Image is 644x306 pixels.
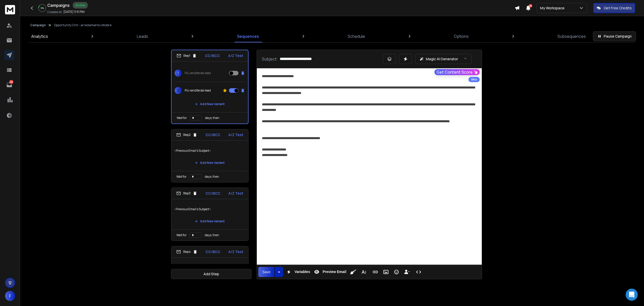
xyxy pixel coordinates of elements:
a: Options [451,30,472,42]
p: CC/BCC [206,249,220,254]
div: Step 4 [176,250,197,254]
p: A/Z Test [228,249,243,254]
p: 246 [9,80,13,84]
li: Step2CC/BCCA/Z Test<Previous Email's Subject>Add New VariantWait fordays, then [171,129,249,182]
p: days, then [205,233,219,237]
div: Step 2 [176,133,197,137]
button: Emoticons [392,267,401,277]
button: Add Step [171,269,252,279]
button: Clean HTML [348,267,358,277]
a: Leads [134,30,151,42]
p: Più vendite dai lead [185,88,211,93]
p: A/Z Test [228,132,243,137]
div: Beta [468,77,480,82]
p: Schedule [348,33,365,39]
li: Step3CC/BCCA/Z Test<Previous Email's Subject>Add New VariantWait fordays, then [171,188,249,241]
span: 1 [175,70,182,77]
button: Save [258,267,274,277]
p: Options [454,33,469,39]
button: Pause Campaign [593,31,636,41]
button: Preview Email [312,267,347,277]
p: days, then [205,175,219,179]
p: CC/BCC [205,53,220,58]
button: Campaign [30,23,46,27]
p: <Previous Email's Subject> [174,144,245,158]
div: Step 1 [177,53,197,58]
button: Add New Variant [191,216,229,226]
a: Schedule [345,30,368,42]
p: <Previous Email's Subject> [174,202,245,216]
a: Subsequences [554,30,589,42]
p: A/Z Test [228,191,243,196]
p: [DATE] 11:51 PM [63,10,85,14]
p: A/Z Test [228,53,243,58]
span: 2 [175,87,182,94]
div: Step 3 [176,191,197,196]
p: Analytics [31,33,48,39]
button: Get Content Score [434,69,480,75]
p: Leads [137,33,148,39]
p: Get Free Credits [604,6,632,11]
a: Analytics [28,30,51,42]
p: Opportunity Crm - arredamento ottobre [54,23,111,27]
button: Get Free Credits [593,3,635,13]
p: CC/BCC [206,132,220,137]
button: Variables [284,267,311,277]
span: Variables [294,270,311,274]
button: Magic AI Generator [415,54,472,64]
p: <Previous Email's Subject> [174,261,245,275]
p: Wait for [176,175,187,179]
button: Insert Image (Ctrl+P) [381,267,391,277]
a: 246 [4,80,14,90]
p: days, then [205,116,219,120]
p: 12 % [41,7,44,10]
button: Add New Variant [191,99,229,109]
li: Step4CC/BCCA/Z Test<Previous Email's Subject>Add New Variant [171,246,249,288]
div: Active [73,2,88,9]
p: Sequences [237,33,259,39]
button: F [5,291,15,301]
button: Code View [414,267,423,277]
p: Più vendite dai lead [185,71,211,75]
a: Sequences [234,30,262,42]
button: Add New Variant [191,158,229,168]
span: Preview Email [321,270,347,274]
p: Magic AI Generator [426,56,458,62]
button: Insert Link (Ctrl+K) [371,267,380,277]
h1: Campaigns [47,2,70,8]
button: Insert Unsubscribe Link [402,267,412,277]
p: Subject: [262,56,278,62]
p: Created At: [47,10,62,14]
span: 50 [529,4,532,8]
li: Step1CC/BCCA/Z Test1Più vendite dai lead2Più vendite dai leadAdd New VariantWait fordays, then [171,50,249,124]
p: Wait for [177,116,187,120]
p: Subsequences [557,33,586,39]
div: Open Intercom Messenger [626,289,638,301]
button: More Text [359,267,369,277]
p: My Workspace [540,6,567,11]
p: CC/BCC [206,191,220,196]
p: Wait for [176,233,187,237]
